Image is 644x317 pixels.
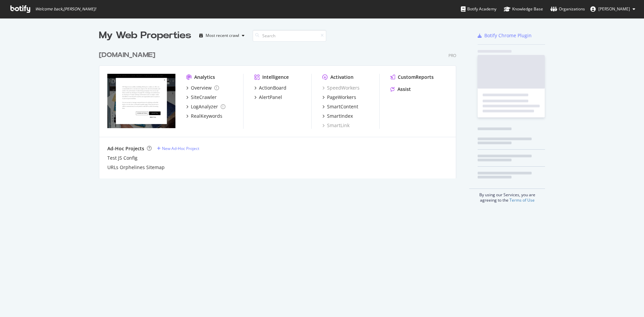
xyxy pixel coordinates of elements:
[322,103,358,110] a: SmartContent
[191,94,217,101] div: SiteCrawler
[322,122,350,129] a: SmartLink
[390,86,411,93] a: Assist
[478,32,532,39] a: Botify Chrome Plugin
[397,86,411,93] div: Assist
[327,103,358,110] div: SmartContent
[99,50,158,60] a: [DOMAIN_NAME]
[461,6,496,12] div: Botify Academy
[504,6,543,12] div: Knowledge Base
[327,113,353,119] div: SmartIndex
[197,30,247,41] button: Most recent crawl
[322,85,360,91] a: SpeedWorkers
[550,6,585,12] div: Organizations
[186,94,217,101] a: SiteCrawler
[327,94,356,101] div: PageWorkers
[322,94,356,101] a: PageWorkers
[262,74,289,81] div: Intelligence
[206,34,239,38] div: Most recent crawl
[99,50,155,60] div: [DOMAIN_NAME]
[107,74,175,128] img: st-dupont.com
[598,6,630,12] span: Zineb Seffar
[186,103,225,110] a: LogAnalyzer
[254,94,282,101] a: AlertPanel
[162,146,199,151] div: New Ad-Hoc Project
[99,29,191,42] div: My Web Properties
[469,189,545,203] div: By using our Services, you are agreeing to the
[585,4,641,14] button: [PERSON_NAME]
[35,6,96,12] span: Welcome back, [PERSON_NAME] !
[259,85,286,91] div: ActionBoard
[484,32,532,39] div: Botify Chrome Plugin
[253,30,326,42] input: Search
[186,113,222,119] a: RealKeywords
[99,42,462,178] div: grid
[107,145,144,152] div: Ad-Hoc Projects
[191,103,218,110] div: LogAnalyzer
[322,113,353,119] a: SmartIndex
[107,164,165,171] a: URLs Orphelines Sitemap
[191,113,222,119] div: RealKeywords
[330,74,354,81] div: Activation
[191,85,212,91] div: Overview
[448,53,456,58] div: Pro
[390,74,434,81] a: CustomReports
[186,85,219,91] a: Overview
[509,197,535,203] a: Terms of Use
[157,146,199,151] a: New Ad-Hoc Project
[398,74,434,81] div: CustomReports
[107,155,138,161] a: Test JS Config
[254,85,286,91] a: ActionBoard
[259,94,282,101] div: AlertPanel
[194,74,215,81] div: Analytics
